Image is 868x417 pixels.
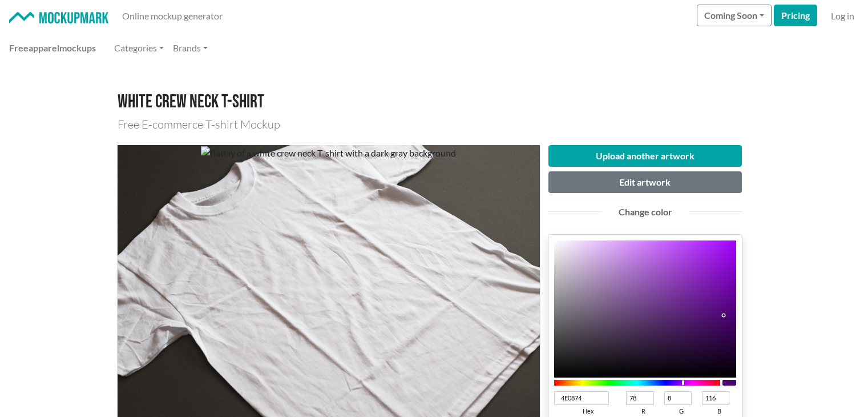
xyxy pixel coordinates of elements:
[610,205,681,219] div: Change color
[118,5,227,27] a: Online mockup generator
[548,171,742,193] button: Edit artwork
[9,12,108,24] img: Mockup Mark
[697,5,772,26] button: Coming Soon
[29,42,59,53] span: apparel
[5,37,100,59] a: Freeapparelmockups
[774,5,817,26] a: Pricing
[118,118,751,131] h3: Free E-commerce T-shirt Mockup
[118,91,751,113] h1: White crew neck T-shirt
[168,37,212,59] a: Brands
[548,145,742,167] button: Upload another artwork
[826,5,859,27] a: Log in
[110,37,168,59] a: Categories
